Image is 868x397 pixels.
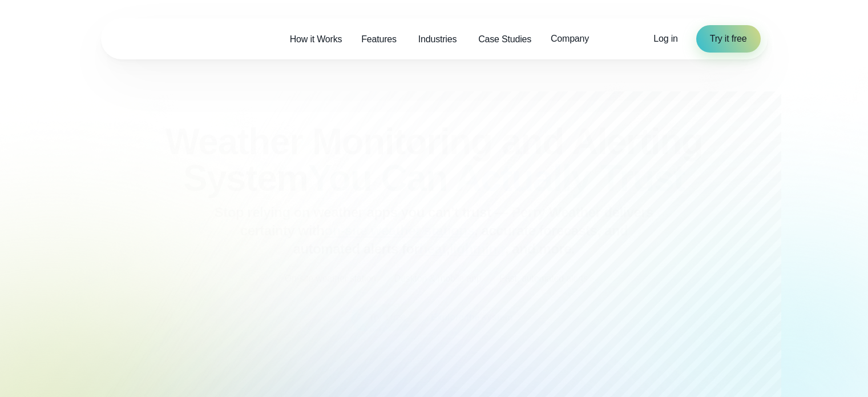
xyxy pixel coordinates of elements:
a: Case Studies [469,27,541,51]
span: Try it free [710,32,747,46]
a: Try it free [696,25,761,53]
span: Industries [418,33,457,46]
span: Log in [653,34,677,43]
span: How it Works [290,33,342,46]
span: Company [551,32,589,46]
a: How it Works [280,27,352,51]
span: Case Studies [478,33,531,46]
span: Features [361,33,397,46]
a: Log in [653,32,677,46]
